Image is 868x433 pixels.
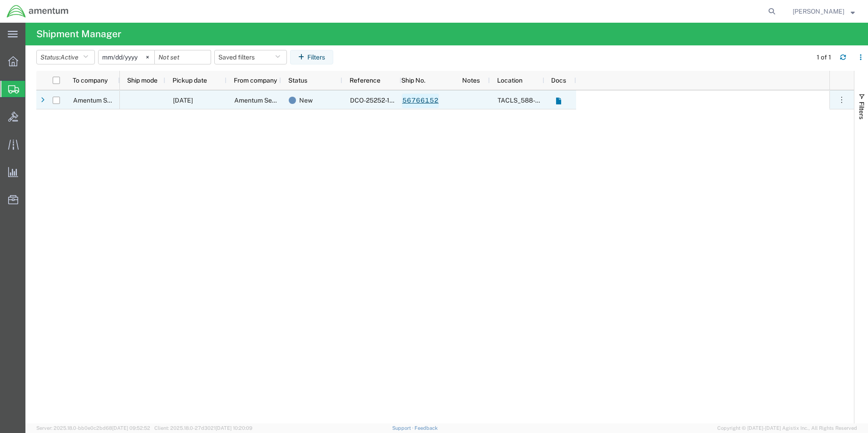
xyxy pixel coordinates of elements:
[498,97,624,104] span: TACLS_588-Dothan, AL
[214,50,287,64] button: Saved filters
[401,77,425,84] span: Ship No.
[462,77,480,84] span: Notes
[36,23,121,45] h4: Shipment Manager
[155,50,211,64] input: Not set
[234,97,302,104] span: Amentum Services, Inc.
[127,77,158,84] span: Ship mode
[288,77,307,84] span: Status
[73,97,141,104] span: Amentum Services, Inc.
[858,102,865,119] span: Filters
[717,424,857,432] span: Copyright © [DATE]-[DATE] Agistix Inc., All Rights Reserved
[73,77,108,84] span: To company
[350,77,380,84] span: Reference
[173,97,193,104] span: 09/09/2025
[36,50,95,64] button: Status:Active
[99,50,154,64] input: Not set
[817,53,833,62] div: 1 of 1
[6,5,69,18] img: logo
[551,77,566,84] span: Docs
[414,425,438,431] a: Feedback
[112,425,150,431] span: [DATE] 09:52:52
[173,77,207,84] span: Pickup date
[392,425,415,431] a: Support
[299,91,313,110] span: New
[290,50,333,64] button: Filters
[216,425,252,431] span: [DATE] 10:20:09
[793,6,844,16] span: Marcus McGuire
[792,6,855,17] button: [PERSON_NAME]
[36,425,150,431] span: Server: 2025.18.0-bb0e0c2bd68
[497,77,523,84] span: Location
[402,93,439,108] a: 56766152
[60,54,79,61] span: Active
[350,97,409,104] span: DCO-25252-167962
[234,77,277,84] span: From company
[154,425,252,431] span: Client: 2025.18.0-27d3021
